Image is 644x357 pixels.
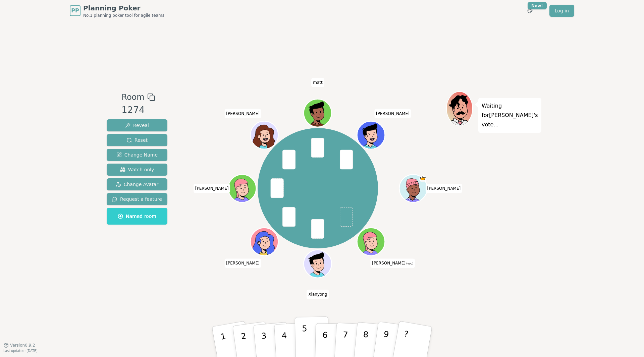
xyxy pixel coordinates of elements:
[83,3,164,13] span: Planning Poker
[420,175,427,182] span: Naomi is the host
[107,119,167,131] button: Reveal
[524,5,536,17] button: New!
[126,137,148,143] span: Reset
[307,290,329,299] span: Click to change your name
[125,122,149,129] span: Reveal
[549,5,574,17] a: Log in
[107,208,167,225] button: Named room
[3,349,38,353] span: Last updated: [DATE]
[374,109,411,118] span: Click to change your name
[121,91,144,103] span: Room
[120,166,154,173] span: Watch only
[10,343,35,348] span: Version 0.9.2
[370,258,415,268] span: Click to change your name
[107,149,167,161] button: Change Name
[121,103,155,117] div: 1274
[71,7,79,15] span: PP
[107,178,167,190] button: Change Avatar
[426,184,463,193] span: Click to change your name
[107,134,167,146] button: Reset
[116,181,159,188] span: Change Avatar
[482,101,538,129] p: Waiting for [PERSON_NAME] 's vote...
[224,258,261,268] span: Click to change your name
[194,184,230,193] span: Click to change your name
[70,3,164,18] a: PPPlanning PokerNo.1 planning poker tool for agile teams
[107,164,167,176] button: Watch only
[406,262,414,265] span: (you)
[224,109,261,118] span: Click to change your name
[358,229,384,255] button: Click to change your avatar
[83,13,164,18] span: No.1 planning poker tool for agile teams
[112,196,162,202] span: Request a feature
[107,193,167,205] button: Request a feature
[528,2,547,9] div: New!
[118,213,156,220] span: Named room
[311,78,324,87] span: Click to change your name
[116,152,158,158] span: Change Name
[3,343,35,348] button: Version0.9.2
